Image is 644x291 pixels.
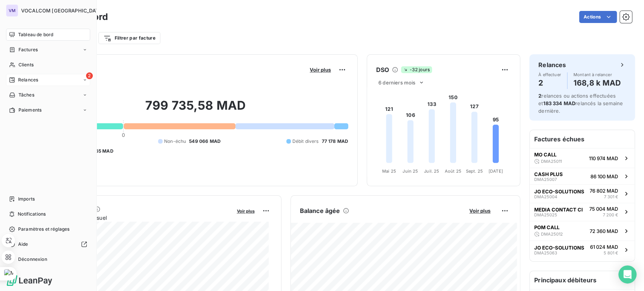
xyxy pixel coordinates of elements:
[80,148,114,155] span: -445 365 MAD
[18,107,41,113] span: Paiements
[530,221,635,240] button: POM CALLDMA2501272 360 MAD
[18,256,47,263] span: Déconnexion
[590,228,618,234] span: 72 360 MAD
[534,245,584,251] span: JO ECO-SOLUTIONS
[589,155,618,161] span: 110 974 MAD
[445,168,461,173] tspan: Août 25
[18,211,46,217] span: Notifications
[307,66,333,73] button: Voir plus
[530,271,635,289] h6: Principaux débiteurs
[98,32,160,44] button: Filtrer par facture
[300,206,340,215] h6: Balance âgée
[604,194,618,200] span: 7 301 €
[534,171,563,177] span: CASH PLUS
[189,138,221,145] span: 549 066 MAD
[590,244,618,250] span: 61 024 MAD
[164,138,186,145] span: Non-échu
[530,184,635,203] button: JO ECO-SOLUTIONSDMA2500476 802 MAD7 301 €
[18,46,38,53] span: Factures
[538,77,561,89] h4: 2
[378,80,415,86] span: 6 derniers mois
[292,138,319,145] span: Débit divers
[235,207,257,214] button: Voir plus
[6,238,90,250] a: Aide
[322,138,349,145] span: 77 178 MAD
[604,250,618,256] span: 5 801 €
[541,159,562,164] span: DMA25011
[122,132,125,138] span: 0
[18,61,34,68] span: Clients
[18,92,34,98] span: Tâches
[530,168,635,184] button: CASH PLUSDMA2500786 100 MAD
[538,60,566,69] h6: Relances
[573,72,621,77] span: Montant à relancer
[18,226,69,233] span: Paramètres et réglages
[534,224,559,230] span: POM CALL
[489,168,503,173] tspan: [DATE]
[467,207,493,214] button: Voir plus
[534,213,557,217] span: DMA25025
[382,168,396,173] tspan: Mai 25
[237,208,255,214] span: Voir plus
[6,274,53,286] img: Logo LeanPay
[376,65,389,74] h6: DSO
[18,77,38,83] span: Relances
[21,8,104,14] span: VOCALCOM [GEOGRAPHIC_DATA]
[530,148,635,168] button: MO CALLDMA25011110 974 MAD
[534,195,557,199] span: DMA25004
[43,214,232,222] span: Chiffre d'affaires mensuel
[618,265,636,283] div: Open Intercom Messenger
[530,130,635,148] h6: Factures échues
[424,168,439,173] tspan: Juil. 25
[310,67,331,73] span: Voir plus
[590,173,618,179] span: 86 100 MAD
[530,203,635,221] button: MEDIA CONTACT CIDMA2502575 004 MAD7 200 €
[543,100,575,106] span: 183 334 MAD
[18,31,53,38] span: Tableau de bord
[86,72,93,79] span: 2
[18,196,35,202] span: Imports
[534,152,556,158] span: MO CALL
[538,93,623,114] span: relances ou actions effectuées et relancés la semaine dernière.
[603,212,618,218] span: 7 200 €
[43,98,348,121] h2: 799 735,58 MAD
[538,93,541,99] span: 2
[590,188,618,194] span: 76 802 MAD
[403,168,418,173] tspan: Juin 25
[538,72,561,77] span: À effectuer
[6,5,18,17] div: VM
[18,241,28,248] span: Aide
[541,232,563,236] span: DMA25012
[534,177,557,182] span: DMA25007
[534,251,557,255] span: DMA25063
[579,11,617,23] button: Actions
[401,66,432,73] span: -32 jours
[534,207,583,213] span: MEDIA CONTACT CI
[466,168,483,173] tspan: Sept. 25
[589,206,618,212] span: 75 004 MAD
[573,77,621,89] h4: 168,8 k MAD
[534,188,584,195] span: JO ECO-SOLUTIONS
[530,240,635,259] button: JO ECO-SOLUTIONSDMA2506361 024 MAD5 801 €
[469,208,490,214] span: Voir plus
